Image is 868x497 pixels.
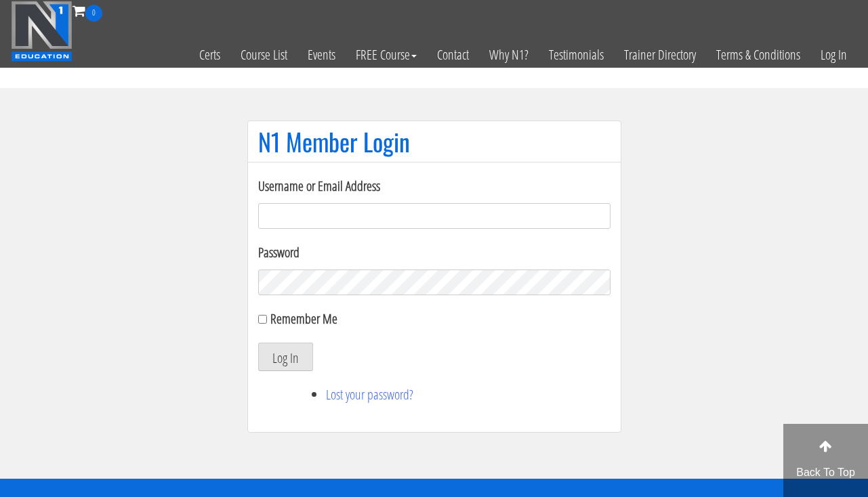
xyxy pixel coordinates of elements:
[258,242,611,263] label: Password
[614,22,706,88] a: Trainer Directory
[73,1,102,20] a: 0
[346,22,427,88] a: FREE Course
[539,22,614,88] a: Testimonials
[85,5,102,22] span: 0
[258,176,611,196] label: Username or Email Address
[479,22,539,88] a: Why N1?
[706,22,810,88] a: Terms & Conditions
[810,22,857,88] a: Log In
[189,22,230,88] a: Certs
[297,22,346,88] a: Events
[427,22,479,88] a: Contact
[326,385,413,404] a: Lost your password?
[11,1,73,62] img: n1-education
[258,343,313,371] button: Log In
[258,128,611,155] h1: N1 Member Login
[230,22,297,88] a: Course List
[270,309,337,328] label: Remember Me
